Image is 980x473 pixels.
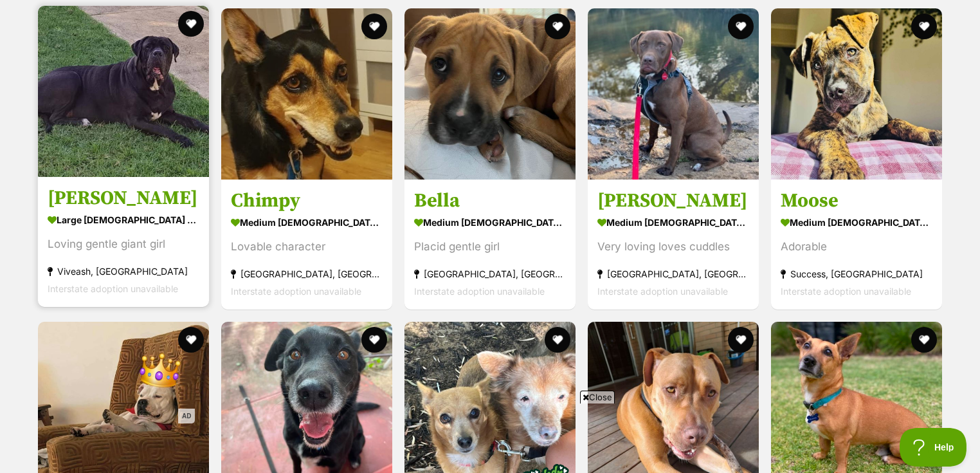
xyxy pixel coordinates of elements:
[361,327,387,353] button: favourite
[231,189,383,213] h3: Chimpy
[580,391,615,403] span: Close
[414,265,566,283] div: [GEOGRAPHIC_DATA], [GEOGRAPHIC_DATA]
[781,286,911,297] span: Interstate adoption unavailable
[771,8,942,180] img: Moose
[48,186,199,210] h3: [PERSON_NAME]
[404,8,576,180] img: Bella
[781,189,932,213] h3: Moose
[38,176,209,307] a: [PERSON_NAME] large [DEMOGRAPHIC_DATA] Dog Loving gentle giant girl Viveash, [GEOGRAPHIC_DATA] In...
[588,8,759,180] img: Rizzo
[48,283,178,294] span: Interstate adoption unavailable
[178,11,204,37] button: favourite
[771,179,942,310] a: Moose medium [DEMOGRAPHIC_DATA] Dog Adorable Success, [GEOGRAPHIC_DATA] Interstate adoption unava...
[597,286,728,297] span: Interstate adoption unavailable
[545,14,570,39] button: favourite
[781,265,932,283] div: Success, [GEOGRAPHIC_DATA]
[38,6,209,177] img: Kira
[545,327,570,353] button: favourite
[728,14,754,39] button: favourite
[48,210,199,229] div: large [DEMOGRAPHIC_DATA] Dog
[231,213,383,232] div: medium [DEMOGRAPHIC_DATA] Dog
[588,179,759,310] a: [PERSON_NAME] medium [DEMOGRAPHIC_DATA] Dog Very loving loves cuddles [GEOGRAPHIC_DATA], [GEOGRAP...
[178,327,204,353] button: favourite
[178,409,802,467] iframe: Advertisement
[221,8,392,180] img: Chimpy
[911,14,937,39] button: favourite
[900,428,967,467] iframe: Help Scout Beacon - Open
[231,286,361,297] span: Interstate adoption unavailable
[361,14,387,39] button: favourite
[728,327,754,353] button: favourite
[414,189,566,213] h3: Bella
[597,238,749,255] div: Very loving loves cuddles
[231,238,383,255] div: Lovable character
[597,213,749,232] div: medium [DEMOGRAPHIC_DATA] Dog
[48,263,199,280] div: Viveash, [GEOGRAPHIC_DATA]
[48,236,199,253] div: Loving gentle giant girl
[414,238,566,255] div: Placid gentle girl
[178,409,195,423] span: AD
[231,265,383,283] div: [GEOGRAPHIC_DATA], [GEOGRAPHIC_DATA]
[781,238,932,255] div: Adorable
[781,213,932,232] div: medium [DEMOGRAPHIC_DATA] Dog
[597,189,749,213] h3: [PERSON_NAME]
[414,213,566,232] div: medium [DEMOGRAPHIC_DATA] Dog
[597,265,749,283] div: [GEOGRAPHIC_DATA], [GEOGRAPHIC_DATA]
[911,327,937,353] button: favourite
[414,286,545,297] span: Interstate adoption unavailable
[221,179,392,310] a: Chimpy medium [DEMOGRAPHIC_DATA] Dog Lovable character [GEOGRAPHIC_DATA], [GEOGRAPHIC_DATA] Inter...
[404,179,576,310] a: Bella medium [DEMOGRAPHIC_DATA] Dog Placid gentle girl [GEOGRAPHIC_DATA], [GEOGRAPHIC_DATA] Inter...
